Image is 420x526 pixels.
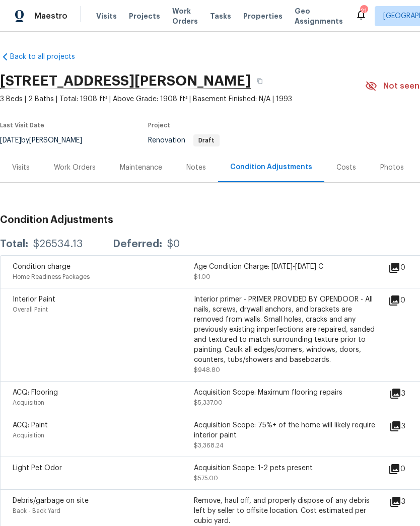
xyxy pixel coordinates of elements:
[295,6,343,26] span: Geo Assignments
[194,294,375,365] div: Interior primer - PRIMER PROVIDED BY OPENDOOR - All nails, screws, drywall anchors, and brackets ...
[13,497,89,504] span: Debris/garbage on site
[148,137,220,144] span: Renovation
[13,307,48,313] span: Overall Paint
[13,274,90,280] span: Home Readiness Packages
[194,420,375,440] div: Acquisition Scope: 75%+ of the home will likely require interior paint
[243,11,283,21] span: Properties
[13,508,60,514] span: Back - Back Yard
[13,389,58,396] span: ACQ: Flooring
[230,162,312,172] div: Condition Adjustments
[13,422,48,429] span: ACQ: Paint
[129,11,160,21] span: Projects
[96,11,117,21] span: Visits
[167,239,180,249] div: $0
[194,442,224,448] span: $3,368.24
[194,496,375,526] div: Remove, haul off, and properly dispose of any debris left by seller to offsite location. Cost est...
[360,6,367,16] div: 21
[172,6,198,26] span: Work Orders
[194,262,375,272] div: Age Condition Charge: [DATE]-[DATE] C
[54,163,96,173] div: Work Orders
[120,163,162,173] div: Maintenance
[13,263,71,270] span: Condition charge
[34,11,67,21] span: Maestro
[13,465,62,472] span: Light Pet Odor
[33,239,83,249] div: $26534.13
[13,432,44,438] span: Acquisition
[148,122,170,128] span: Project
[194,274,211,280] span: $1.00
[194,463,375,473] div: Acquisition Scope: 1-2 pets present
[194,388,375,398] div: Acquisition Scope: Maximum flooring repairs
[210,13,231,20] span: Tasks
[113,239,162,249] div: Deferred:
[194,367,220,373] span: $948.80
[194,475,218,481] span: $575.00
[194,137,219,143] span: Draft
[336,163,356,173] div: Costs
[186,163,206,173] div: Notes
[13,400,44,406] span: Acquisition
[194,400,223,406] span: $5,337.00
[380,163,404,173] div: Photos
[251,72,269,90] button: Copy Address
[13,296,55,303] span: Interior Paint
[12,163,30,173] div: Visits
